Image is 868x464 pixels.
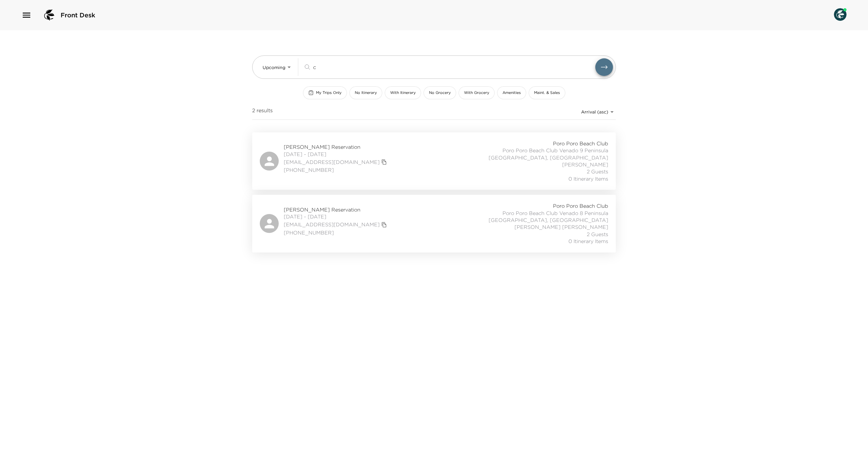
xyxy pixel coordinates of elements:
[355,90,377,96] span: No Itinerary
[284,221,380,228] a: [EMAIL_ADDRESS][DOMAIN_NAME]
[424,86,456,99] button: No Grocery
[349,86,382,99] button: No Itinerary
[263,65,285,70] span: Upcoming
[284,213,389,220] span: [DATE] - [DATE]
[252,132,616,190] a: [PERSON_NAME] Reservation[DATE] - [DATE][EMAIL_ADDRESS][DOMAIN_NAME]copy primary member email[PHO...
[568,175,608,182] span: 0 Itinerary Items
[42,8,57,23] img: logo
[514,223,608,230] span: [PERSON_NAME] [PERSON_NAME]
[502,90,521,96] span: Amenities
[252,195,616,252] a: [PERSON_NAME] Reservation[DATE] - [DATE][EMAIL_ADDRESS][DOMAIN_NAME]copy primary member email[PHO...
[469,210,608,224] span: Poro Poro Beach Club Venado 8 Peninsula [GEOGRAPHIC_DATA], [GEOGRAPHIC_DATA]
[284,143,389,150] span: [PERSON_NAME] Reservation
[316,90,342,96] span: My Trips Only
[459,86,495,99] button: With Grocery
[568,238,608,245] span: 0 Itinerary Items
[429,90,451,96] span: No Grocery
[464,90,489,96] span: With Grocery
[385,86,421,99] button: With Itinerary
[581,109,608,115] span: Arrival (asc)
[390,90,416,96] span: With Itinerary
[553,140,608,147] span: Poro Poro Beach Club
[380,220,389,229] button: copy primary member email
[587,231,608,238] span: 2 Guests
[497,86,526,99] button: Amenities
[252,107,273,117] span: 2 results
[303,86,347,99] button: My Trips Only
[61,11,95,20] span: Front Desk
[284,166,389,173] span: [PHONE_NUMBER]
[534,90,560,96] span: Maint. & Sales
[380,158,389,166] button: copy primary member email
[553,202,608,209] span: Poro Poro Beach Club
[562,161,608,168] span: [PERSON_NAME]
[834,8,847,21] img: User
[529,86,565,99] button: Maint. & Sales
[284,151,389,158] span: [DATE] - [DATE]
[284,159,380,165] a: [EMAIL_ADDRESS][DOMAIN_NAME]
[284,229,389,236] span: [PHONE_NUMBER]
[284,206,389,213] span: [PERSON_NAME] Reservation
[313,63,595,71] input: Search by traveler, residence, or concierge
[587,168,608,175] span: 2 Guests
[469,147,608,161] span: Poro Poro Beach Club Venado 9 Peninsula [GEOGRAPHIC_DATA], [GEOGRAPHIC_DATA]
